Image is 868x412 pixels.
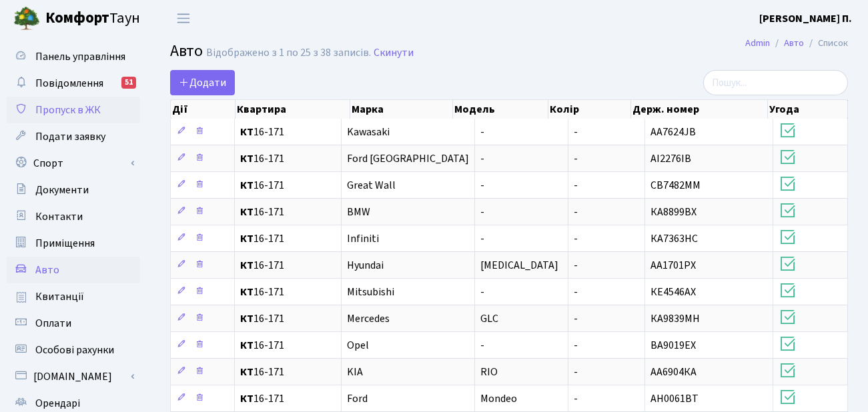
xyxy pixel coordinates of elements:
span: АА6904КА [650,365,697,379]
b: КТ [240,151,254,166]
span: Контакти [35,209,83,224]
span: 16-171 [240,340,336,351]
span: Подати заявку [35,129,105,144]
span: Квитанції [35,289,84,304]
span: АА1701РХ [650,258,696,273]
span: КА9839МН [650,311,700,326]
span: Додати [179,75,226,90]
span: - [574,231,578,246]
span: Mondeo [480,391,517,406]
span: КА7363НС [650,231,698,246]
li: Список [804,36,848,51]
b: КТ [240,391,254,406]
span: КЕ4546АХ [650,285,696,299]
span: 16-171 [240,233,336,244]
span: Оплати [35,316,71,331]
span: Таун [45,7,140,30]
b: Комфорт [45,7,109,29]
span: АІ2276ІВ [650,151,691,166]
span: Ford [347,391,368,406]
b: КТ [240,231,254,246]
a: Пропуск в ЖК [7,97,140,123]
span: 16-171 [240,287,336,297]
span: - [574,258,578,273]
input: Пошук... [703,70,848,95]
span: Авто [35,263,59,277]
nav: breadcrumb [725,29,868,57]
a: Особові рахунки [7,337,140,363]
span: Opel [347,338,369,353]
b: КТ [240,178,254,193]
b: КТ [240,365,254,379]
span: - [574,365,578,379]
span: - [480,125,484,139]
span: RIO [480,365,498,379]
span: - [480,231,484,246]
a: Квитанції [7,283,140,310]
span: KIA [347,365,363,379]
b: КТ [240,125,254,139]
span: - [574,125,578,139]
th: Модель [453,100,548,119]
a: Панель управління [7,43,140,70]
span: Mercedes [347,311,390,326]
span: - [574,205,578,219]
a: Повідомлення51 [7,70,140,97]
span: Документи [35,183,89,197]
span: - [480,151,484,166]
img: logo.png [13,5,40,32]
span: Авто [170,39,203,63]
span: Kawasaki [347,125,390,139]
a: [PERSON_NAME] П. [759,11,852,27]
a: Додати [170,70,235,95]
a: Спорт [7,150,140,177]
a: Документи [7,177,140,203]
span: GLC [480,311,498,326]
span: 16-171 [240,127,336,137]
span: - [574,178,578,193]
b: [PERSON_NAME] П. [759,11,852,26]
b: КТ [240,338,254,353]
span: - [574,151,578,166]
span: Mitsubishi [347,285,394,299]
button: Переключити навігацію [167,7,200,29]
span: АА7624JB [650,125,696,139]
th: Колір [548,100,631,119]
span: Приміщення [35,236,95,251]
a: Приміщення [7,230,140,257]
span: - [574,311,578,326]
span: - [574,285,578,299]
span: 16-171 [240,367,336,377]
span: - [480,338,484,353]
div: 51 [121,77,136,89]
span: Infiniti [347,231,379,246]
span: Ford [GEOGRAPHIC_DATA] [347,151,469,166]
a: Авто [784,36,804,50]
span: Орендарі [35,396,80,411]
span: 16-171 [240,393,336,404]
span: Пропуск в ЖК [35,103,101,117]
b: КТ [240,285,254,299]
a: Контакти [7,203,140,230]
span: 16-171 [240,313,336,324]
span: 16-171 [240,180,336,191]
b: КТ [240,311,254,326]
b: КТ [240,205,254,219]
span: 16-171 [240,153,336,164]
span: СВ7482ММ [650,178,701,193]
th: Угода [768,100,848,119]
span: 16-171 [240,260,336,271]
th: Держ. номер [631,100,769,119]
span: 16-171 [240,207,336,217]
a: Скинути [374,47,414,59]
a: Admin [745,36,770,50]
span: КА8899ВХ [650,205,697,219]
span: Повідомлення [35,76,103,91]
span: - [574,391,578,406]
b: КТ [240,258,254,273]
div: Відображено з 1 по 25 з 38 записів. [206,47,371,59]
a: Оплати [7,310,140,337]
span: [MEDICAL_DATA] [480,258,558,273]
span: Особові рахунки [35,343,114,357]
a: [DOMAIN_NAME] [7,363,140,390]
